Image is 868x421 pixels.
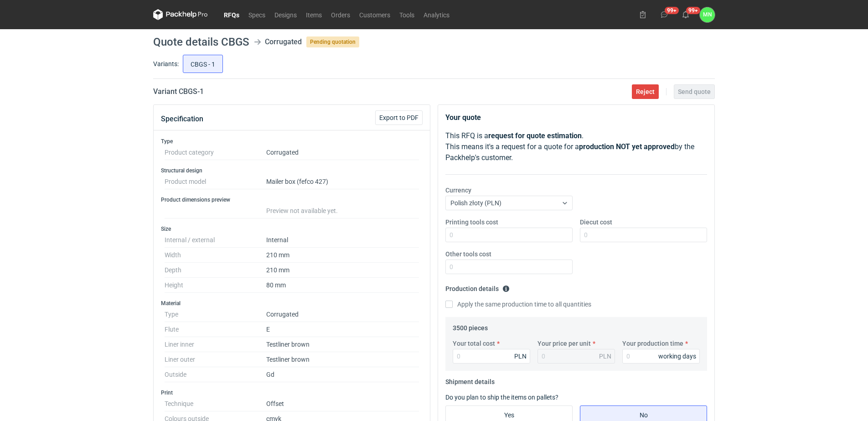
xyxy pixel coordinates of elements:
strong: Your quote [445,113,481,122]
label: Your total cost [453,339,495,348]
input: 0 [445,228,573,242]
button: Export to PDF [375,110,423,125]
span: Reject [636,88,655,95]
span: Send quote [678,88,711,95]
strong: request for quote estimation [488,131,582,140]
span: Pending quotation [306,36,359,47]
a: Specs [244,9,270,20]
dd: Mailer box (fefco 427) [266,174,419,189]
h1: Quote details CBGS [153,36,249,47]
dt: Product model [165,174,266,189]
div: working days [658,352,696,361]
a: Orders [326,9,355,20]
dt: Depth [165,263,266,278]
dd: 210 mm [266,263,419,278]
button: Reject [632,84,659,99]
svg: Packhelp Pro [153,9,208,20]
dd: Corrugated [266,307,419,322]
dd: 80 mm [266,278,419,293]
strong: production NOT yet approved [579,142,675,151]
label: Your production time [622,339,683,348]
label: Diecut cost [580,218,612,227]
a: Customers [355,9,395,20]
label: Variants: [153,59,179,68]
dt: Technique [165,396,266,411]
legend: Shipment details [445,374,495,385]
a: Tools [395,9,419,20]
dt: Height [165,278,266,293]
button: MN [700,7,715,22]
h3: Product dimensions preview [161,196,423,203]
dd: Testliner brown [266,337,419,352]
label: Your price per unit [537,339,591,348]
button: 99+ [678,7,693,22]
div: Małgorzata Nowotna [700,7,715,22]
label: Do you plan to ship the items on pallets? [445,394,558,401]
dd: Offset [266,396,419,411]
dt: Flute [165,322,266,337]
div: Corrugated [265,36,302,47]
span: Preview not available yet. [266,207,338,214]
label: Other tools cost [445,249,491,259]
span: Export to PDF [379,114,418,121]
p: This RFQ is a . This means it's a request for a quote for a by the Packhelp's customer. [445,130,707,163]
label: Apply the same production time to all quantities [445,300,591,309]
label: Currency [445,186,471,195]
span: Polish złoty (PLN) [450,199,501,207]
a: Designs [270,9,301,20]
h3: Material [161,300,423,307]
a: RFQs [219,9,244,20]
h3: Type [161,138,423,145]
dd: Gd [266,367,419,382]
div: PLN [599,352,611,361]
button: Send quote [674,84,715,99]
label: Printing tools cost [445,218,498,227]
input: 0 [622,349,700,364]
h3: Size [161,225,423,233]
a: Analytics [419,9,454,20]
a: Items [301,9,326,20]
dt: Outside [165,367,266,382]
dt: Liner inner [165,337,266,352]
legend: Production details [445,281,510,292]
dd: Corrugated [266,145,419,160]
dt: Liner outer [165,352,266,367]
dt: Width [165,248,266,263]
h3: Structural design [161,167,423,174]
button: 99+ [657,7,672,22]
h3: Print [161,389,423,396]
dd: Testliner brown [266,352,419,367]
dt: Type [165,307,266,322]
legend: 3500 pieces [453,321,488,332]
input: 0 [445,260,573,274]
dt: Internal / external [165,233,266,248]
dt: Product category [165,145,266,160]
dd: E [266,322,419,337]
input: 0 [453,349,530,364]
dd: Internal [266,233,419,248]
input: 0 [580,228,707,242]
h2: Variant CBGS - 1 [153,86,204,97]
button: Specification [161,108,203,130]
div: PLN [514,352,527,361]
label: CBGS - 1 [183,55,223,73]
dd: 210 mm [266,248,419,263]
